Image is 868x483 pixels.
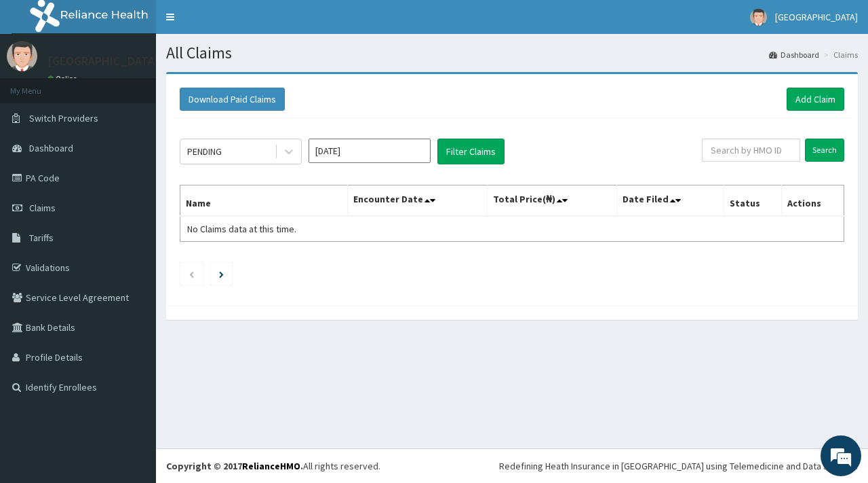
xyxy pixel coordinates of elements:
h1: All Claims [166,44,858,62]
li: Claims [821,49,858,60]
span: Switch Providers [29,112,98,124]
span: Tariffs [29,232,54,244]
div: PENDING [187,145,222,158]
th: Encounter Date [347,185,487,217]
th: Actions [781,185,844,217]
th: Total Price(₦) [487,185,616,217]
strong: Copyright © 2017 . [166,460,303,472]
button: Download Paid Claims [180,88,285,111]
th: Status [724,185,781,217]
span: Dashboard [29,142,73,154]
a: Add Claim [787,88,844,111]
input: Search [805,139,844,162]
th: Name [180,185,348,217]
th: Date Filed [616,185,724,217]
img: User Image [750,9,767,26]
a: Dashboard [769,49,819,60]
a: Online [47,74,80,84]
div: Redefining Heath Insurance in [GEOGRAPHIC_DATA] using Telemedicine and Data Science! [499,459,858,473]
footer: All rights reserved. [156,448,868,483]
p: [GEOGRAPHIC_DATA] [47,55,159,67]
a: Previous page [189,268,195,280]
button: Filter Claims [437,139,505,164]
span: [GEOGRAPHIC_DATA] [775,11,858,23]
img: User Image [7,41,37,71]
input: Select Month and Year [309,139,431,163]
input: Search by HMO ID [702,139,800,162]
a: RelianceHMO [242,460,300,472]
span: Claims [29,202,56,214]
a: Next page [219,268,224,280]
span: No Claims data at this time. [187,223,296,235]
